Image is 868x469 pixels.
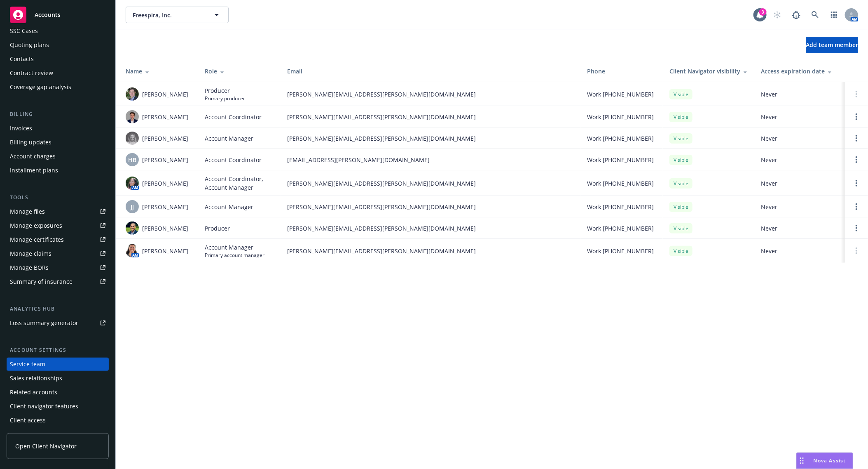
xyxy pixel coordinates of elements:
[669,202,693,212] div: Visible
[7,316,109,330] a: Loss summary generator
[10,80,71,94] div: Coverage gap analysis
[10,66,53,80] div: Contract review
[131,203,134,211] span: JJ
[587,134,654,143] span: Work [PHONE_NUMBER]
[669,223,693,233] div: Visible
[287,203,574,211] span: [PERSON_NAME][EMAIL_ADDRESS][PERSON_NAME][DOMAIN_NAME]
[205,203,253,211] span: Account Manager
[759,8,767,16] div: 3
[587,247,654,255] span: Work [PHONE_NUMBER]
[205,156,262,164] span: Account Coordinator
[852,202,861,212] a: Open options
[10,24,38,38] div: SSC Cases
[10,122,32,135] div: Invoices
[7,80,109,94] a: Coverage gap analysis
[205,134,253,143] span: Account Manager
[287,179,574,188] span: [PERSON_NAME][EMAIL_ADDRESS][PERSON_NAME][DOMAIN_NAME]
[10,386,57,399] div: Related accounts
[7,275,109,288] a: Summary of insurance
[287,224,574,233] span: [PERSON_NAME][EMAIL_ADDRESS][PERSON_NAME][DOMAIN_NAME]
[205,252,264,259] span: Primary account manager
[287,67,574,75] div: Email
[761,134,838,143] span: Never
[852,133,861,143] a: Open options
[7,400,109,413] a: Client navigator features
[205,224,230,233] span: Producer
[669,178,693,189] div: Visible
[10,219,62,232] div: Manage exposures
[10,150,56,163] div: Account charges
[15,442,77,450] span: Open Client Navigator
[287,247,574,255] span: [PERSON_NAME][EMAIL_ADDRESS][PERSON_NAME][DOMAIN_NAME]
[587,179,654,188] span: Work [PHONE_NUMBER]
[761,67,838,75] div: Access expiration date
[10,414,46,427] div: Client access
[128,156,136,164] span: HB
[10,52,34,66] div: Contacts
[142,156,188,164] span: [PERSON_NAME]
[10,358,45,371] div: Service team
[7,122,109,135] a: Invoices
[287,156,574,164] span: [EMAIL_ADDRESS][PERSON_NAME][DOMAIN_NAME]
[10,205,45,218] div: Manage files
[126,67,192,75] div: Name
[7,66,109,80] a: Contract review
[7,219,109,232] a: Manage exposures
[669,155,693,165] div: Visible
[7,358,109,371] a: Service team
[142,113,188,121] span: [PERSON_NAME]
[826,7,842,23] a: Switch app
[7,261,109,274] a: Manage BORs
[669,112,693,122] div: Visible
[205,86,245,95] span: Producer
[761,113,838,121] span: Never
[10,400,78,413] div: Client navigator features
[142,134,188,143] span: [PERSON_NAME]
[205,67,274,75] div: Role
[587,113,654,121] span: Work [PHONE_NUMBER]
[852,178,861,188] a: Open options
[669,89,693,99] div: Visible
[852,223,861,233] a: Open options
[10,316,78,330] div: Loss summary generator
[587,203,654,211] span: Work [PHONE_NUMBER]
[761,90,838,99] span: Never
[806,41,858,49] span: Add team member
[10,261,49,274] div: Manage BORs
[669,67,748,75] div: Client Navigator visibility
[10,275,73,288] div: Summary of insurance
[10,372,62,385] div: Sales relationships
[587,90,654,99] span: Work [PHONE_NUMBER]
[7,247,109,260] a: Manage claims
[10,233,64,246] div: Manage certificates
[7,110,109,118] div: Billing
[806,37,858,53] button: Add team member
[126,132,139,145] img: photo
[10,247,51,260] div: Manage claims
[287,113,574,121] span: [PERSON_NAME][EMAIL_ADDRESS][PERSON_NAME][DOMAIN_NAME]
[587,224,654,233] span: Work [PHONE_NUMBER]
[126,222,139,235] img: photo
[7,136,109,149] a: Billing updates
[133,11,204,19] span: Freespira, Inc.
[7,386,109,399] a: Related accounts
[142,179,188,188] span: [PERSON_NAME]
[35,12,61,18] span: Accounts
[126,177,139,190] img: photo
[761,156,838,164] span: Never
[669,246,693,256] div: Visible
[7,164,109,177] a: Installment plans
[852,112,861,122] a: Open options
[7,233,109,246] a: Manage certificates
[7,52,109,66] a: Contacts
[761,224,838,233] span: Never
[7,346,109,354] div: Account settings
[7,414,109,427] a: Client access
[205,174,274,192] span: Account Coordinator, Account Manager
[205,113,262,121] span: Account Coordinator
[807,7,824,23] a: Search
[761,247,838,255] span: Never
[10,136,51,149] div: Billing updates
[852,155,861,165] a: Open options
